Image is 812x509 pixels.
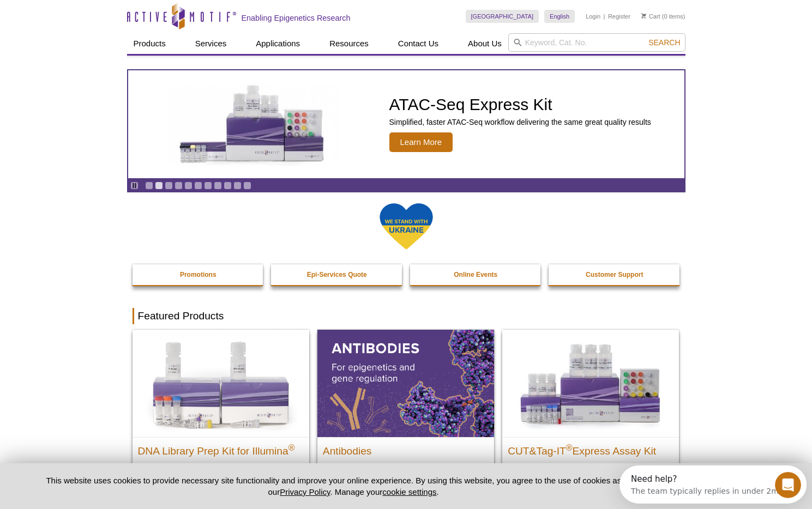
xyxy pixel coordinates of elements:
p: Simplified, faster ATAC-Seq workflow delivering the same great quality results [389,117,651,127]
h2: CUT&Tag-IT Express Assay Kit [508,440,673,457]
h2: DNA Library Prep Kit for Illumina [138,440,304,457]
a: Resources [323,33,375,54]
li: | [604,10,605,23]
a: Go to slide 1 [145,181,153,190]
a: Privacy Policy [280,487,330,496]
a: [GEOGRAPHIC_DATA] [466,10,539,23]
article: ATAC-Seq Express Kit [128,70,684,178]
a: Products [127,33,172,54]
strong: Customer Support [586,271,643,278]
strong: Epi-Services Quote [307,271,367,278]
a: Epi-Services Quote [271,264,403,285]
a: Go to slide 11 [243,181,251,190]
a: Go to slide 4 [175,181,183,190]
a: Go to slide 5 [184,181,193,190]
span: Search [648,38,680,47]
h2: ATAC-Seq Express Kit [389,96,651,113]
a: CUT&Tag-IT® Express Assay Kit CUT&Tag-IT®Express Assay Kit Less variable and higher-throughput ge... [502,330,679,495]
div: Open Intercom Messenger [4,4,191,34]
strong: Online Events [454,271,497,278]
a: Go to slide 7 [204,181,212,190]
a: Go to slide 6 [194,181,202,190]
a: Services [189,33,233,54]
a: Go to slide 8 [214,181,222,190]
a: Go to slide 3 [165,181,173,190]
a: About Us [461,33,508,54]
a: Register [608,13,630,20]
a: Contact Us [392,33,445,54]
img: ATAC-Seq Express Kit [163,83,343,166]
div: Need help? [11,9,159,18]
span: Learn More [389,132,453,152]
p: This website uses cookies to provide necessary site functionality and improve your online experie... [27,475,680,498]
a: Customer Support [549,264,681,285]
a: Go to slide 2 [155,181,163,190]
div: The team typically replies in under 2m [11,18,159,29]
a: Login [586,13,600,20]
a: ATAC-Seq Express Kit ATAC-Seq Express Kit Simplified, faster ATAC-Seq workflow delivering the sam... [128,70,684,178]
strong: Promotions [180,271,216,278]
img: DNA Library Prep Kit for Illumina [133,330,309,437]
button: cookie settings [382,487,436,496]
a: DNA Library Prep Kit for Illumina DNA Library Prep Kit for Illumina® Dual Index NGS Kit for ChIP-... [133,330,309,506]
a: Go to slide 10 [233,181,242,190]
h2: Enabling Epigenetics Research [242,13,351,23]
a: All Antibodies Antibodies Application-tested antibodies for ChIP, CUT&Tag, and CUT&RUN. [317,330,494,495]
p: Dual Index NGS Kit for ChIP-Seq, CUT&RUN, and ds methylated DNA assays. [138,462,304,495]
img: We Stand With Ukraine [379,202,434,251]
a: Go to slide 9 [224,181,232,190]
iframe: Intercom live chat [775,472,801,498]
img: All Antibodies [317,330,494,437]
a: Applications [249,33,306,54]
a: Promotions [133,264,264,285]
img: Your Cart [641,13,646,19]
a: English [544,10,575,23]
sup: ® [566,443,573,452]
h2: Antibodies [323,440,489,457]
iframe: Intercom live chat discovery launcher [619,465,807,504]
a: Toggle autoplay [130,181,139,190]
button: Search [645,38,683,47]
li: (0 items) [641,10,685,23]
img: CUT&Tag-IT® Express Assay Kit [502,330,679,437]
sup: ® [288,443,295,452]
h2: Featured Products [133,308,680,324]
p: Application-tested antibodies for ChIP, CUT&Tag, and CUT&RUN. [323,462,489,484]
a: Online Events [410,264,542,285]
a: Cart [641,13,660,20]
input: Keyword, Cat. No. [508,33,685,52]
p: Less variable and higher-throughput genome-wide profiling of histone marks​. [508,462,673,484]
